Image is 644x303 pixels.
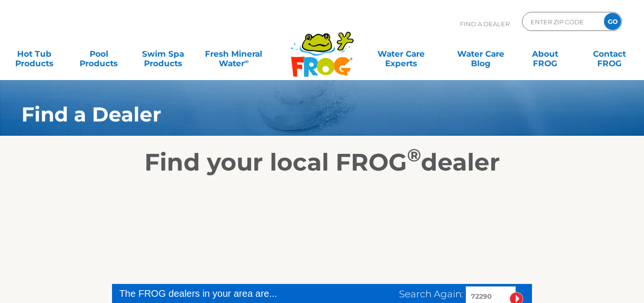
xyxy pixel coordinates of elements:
[286,19,359,77] img: Frog Products Logo
[520,44,570,63] a: AboutFROG
[7,148,637,177] h2: Find your local FROG dealer
[138,44,188,63] a: Swim SpaProducts
[10,44,60,63] a: Hot TubProducts
[604,13,621,30] input: GO
[245,58,249,65] sup: ∞
[456,44,506,63] a: Water CareBlog
[584,44,634,63] a: ContactFROG
[119,286,326,301] div: The FROG dealers in your area are...
[203,44,265,63] a: Fresh MineralWater∞
[360,44,441,63] a: Water CareExperts
[399,288,463,300] span: Search Again:
[407,144,421,166] sup: ®
[74,44,124,63] a: PoolProducts
[460,12,510,36] p: Find A Dealer
[21,103,574,126] h1: Find a Dealer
